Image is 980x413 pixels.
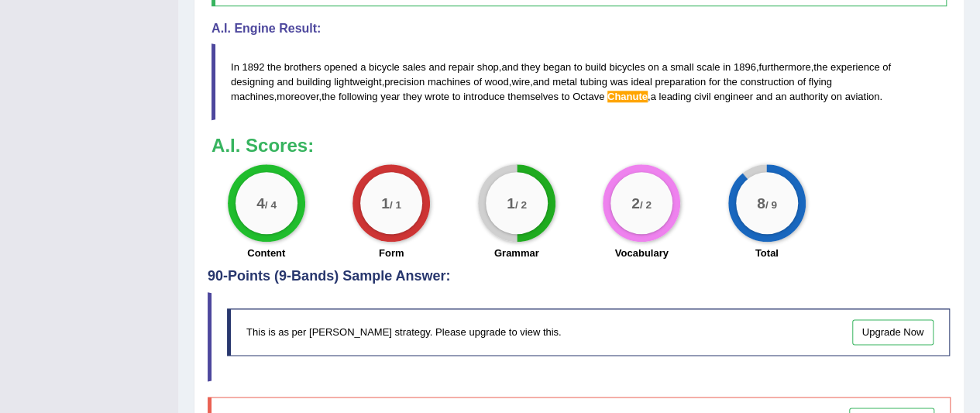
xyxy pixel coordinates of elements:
label: Total [755,246,779,260]
span: experience [830,61,880,73]
span: metal [552,76,577,88]
span: of [473,76,482,88]
span: in [723,61,731,73]
span: began [543,61,571,73]
span: and [277,76,294,88]
big: 2 [631,194,640,211]
span: In [231,61,239,73]
span: a [662,61,667,73]
span: moreover [277,91,318,102]
span: a [650,91,655,102]
span: engineer [714,91,753,102]
span: precision [384,76,425,88]
span: preparation [655,76,706,88]
span: sales [402,61,425,73]
span: machines [428,76,471,88]
a: Upgrade Now [852,319,934,345]
h4: A.I. Engine Result: [211,22,947,36]
span: designing [231,76,274,88]
span: year [380,91,400,102]
span: the [724,76,738,88]
span: build [585,61,606,73]
span: was [610,76,628,88]
span: wire [511,76,530,88]
span: tubing [579,76,607,88]
span: furthermore [758,61,810,73]
span: aviation [844,91,879,102]
blockquote: , , , , , , , , , . [211,43,947,120]
big: 4 [256,194,265,211]
span: the [322,91,335,102]
span: bicycle [369,61,400,73]
span: 1896 [734,61,756,73]
span: on [830,91,841,102]
big: 1 [381,194,390,211]
span: to [574,61,583,73]
span: 1892 [242,61,264,73]
span: introduce [463,91,504,102]
small: / 2 [514,198,526,210]
span: repair [449,61,474,73]
div: This is as per [PERSON_NAME] strategy. Please upgrade to view this. [227,308,950,356]
span: civil [694,91,711,102]
span: wrote [425,91,449,102]
label: Form [379,246,404,260]
span: Octave [573,91,604,102]
label: Grammar [494,246,539,260]
span: leading [658,91,691,102]
span: wood [485,76,509,88]
span: the [813,61,827,73]
small: / 4 [265,198,277,210]
span: lightweight [334,76,381,88]
span: following [339,91,378,102]
span: and [755,91,772,102]
span: construction [740,76,794,88]
label: Content [247,246,285,260]
span: Possible spelling mistake found. (did you mean: Canute) [607,91,648,102]
span: a [360,61,366,73]
span: on [648,61,658,73]
span: themselves [507,91,559,102]
span: building [297,76,332,88]
span: of [797,76,806,88]
b: A.I. Scores: [211,135,314,156]
span: ideal [631,76,652,88]
big: 1 [507,194,515,211]
span: and [428,61,445,73]
span: authority [789,91,828,102]
span: brothers [284,61,322,73]
span: and [501,61,518,73]
span: of [882,61,891,73]
label: Vocabulary [615,246,669,260]
span: to [452,91,461,102]
span: bicycles [609,61,645,73]
span: machines [231,91,274,102]
span: the [267,61,281,73]
span: shop [476,61,498,73]
span: they [521,61,541,73]
span: for [709,76,720,88]
span: small [670,61,693,73]
span: scale [696,61,720,73]
span: to [562,91,570,102]
span: opened [324,61,357,73]
span: and [533,76,550,88]
span: they [403,91,422,102]
small: / 1 [390,198,401,210]
big: 8 [757,194,765,211]
span: an [775,91,786,102]
small: / 9 [765,198,776,210]
span: flying [808,76,831,88]
small: / 2 [640,198,652,210]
